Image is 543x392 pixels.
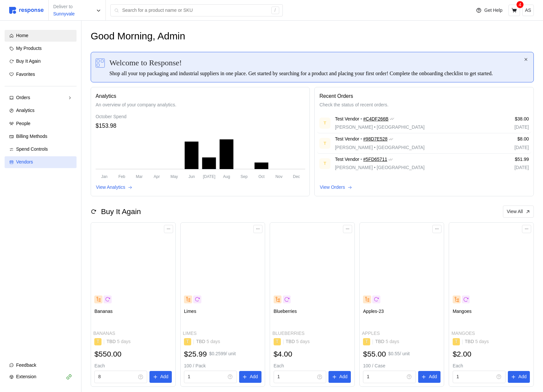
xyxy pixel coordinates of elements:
[184,349,207,359] h2: $25.99
[429,373,437,381] p: Add
[170,174,178,179] tspan: May
[328,371,351,383] button: Add
[96,184,133,191] button: View Analytics
[16,72,35,77] span: Favorites
[196,338,220,345] p: TBD
[319,118,330,128] span: Test Vendor
[418,371,441,383] button: Add
[184,362,261,370] p: 100 / Pack
[96,113,305,120] div: October Spend
[5,143,77,155] a: Spend Controls
[277,371,313,383] input: Qty
[94,349,121,359] h2: $550.00
[373,145,377,150] span: •
[373,124,377,130] span: •
[94,309,112,314] span: Bananas
[360,136,362,143] p: •
[239,371,261,383] button: Add
[319,101,529,109] p: Check the status of recent orders.
[465,338,489,345] p: TBD
[363,156,387,163] a: #5FD65711
[274,349,292,359] h2: $4.00
[503,206,534,218] button: View All
[5,43,77,54] a: My Products
[96,121,305,130] div: $153.98
[5,118,77,130] a: People
[339,373,348,381] p: Add
[98,371,134,383] input: Qty
[335,156,359,163] span: Test Vendor
[375,338,399,345] p: TBD
[209,350,236,358] p: $0.2599 / unit
[5,69,77,80] a: Favorites
[507,208,523,215] p: View All
[96,92,305,100] p: Analytics
[5,156,77,168] a: Vendors
[188,371,224,383] input: Qty
[480,156,529,163] p: $51.99
[456,371,492,383] input: Qty
[5,131,77,142] a: Billing Methods
[335,136,359,143] span: Test Vendor
[276,174,283,179] tspan: Nov
[451,330,475,337] p: MANGOES
[286,338,310,345] p: TBD
[101,207,141,217] h2: Buy It Again
[474,339,489,344] span: 5 days
[16,362,36,368] span: Feedback
[16,33,28,38] span: Home
[360,116,362,123] p: •
[480,116,529,123] p: $38.00
[480,136,529,143] p: $8.00
[16,46,42,51] span: My Products
[453,349,471,359] h2: $2.00
[272,330,305,337] p: BLUEBERRIES
[319,138,330,149] span: Test Vendor
[16,374,36,379] span: Extension
[116,339,130,344] span: 5 days
[183,330,197,337] p: LIMES
[363,349,386,359] h2: $55.00
[160,373,169,381] p: Add
[93,330,115,337] p: BANANAS
[53,3,75,11] p: Deliver to
[97,338,100,345] p: T
[91,30,185,43] h1: Good Morning, Admin
[203,174,215,179] tspan: [DATE]
[335,164,425,171] p: [PERSON_NAME] [GEOGRAPHIC_DATA]
[480,144,529,151] p: [DATE]
[16,146,48,152] span: Spend Controls
[154,174,160,179] tspan: Apr
[94,362,172,370] p: Each
[319,158,330,169] span: Test Vendor
[5,359,77,371] button: Feedback
[122,5,268,16] input: Search for a product name or SKU
[274,226,351,304] img: 3411f5b5-0dfe-41c0-b343-2f2a1f1c07d0.jpeg
[136,174,143,179] tspan: Mar
[5,371,77,383] button: Extension
[525,7,531,14] p: AS
[373,165,377,170] span: •
[363,309,384,314] span: Apples-23
[335,144,425,151] p: [PERSON_NAME] [GEOGRAPHIC_DATA]
[149,371,172,383] button: Add
[240,174,248,179] tspan: Sep
[274,309,297,314] span: Blueberries
[274,362,351,370] p: Each
[271,7,279,14] div: /
[384,339,399,344] span: 5 days
[363,362,441,370] p: 100 / Case
[522,5,534,16] button: AS
[94,226,172,304] img: 7fc5305e-63b1-450a-be29-3b92a3c460e1.jpeg
[508,371,530,383] button: Add
[335,124,425,131] p: [PERSON_NAME] [GEOGRAPHIC_DATA]
[16,58,41,64] span: Buy It Again
[472,4,506,17] button: Get Help
[184,309,196,314] span: Limes
[53,11,75,18] p: Sunnyvale
[320,184,345,191] p: View Orders
[189,174,195,179] tspan: Jun
[16,159,33,164] span: Vendors
[363,116,389,123] a: #C4DF266B
[480,124,529,131] p: [DATE]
